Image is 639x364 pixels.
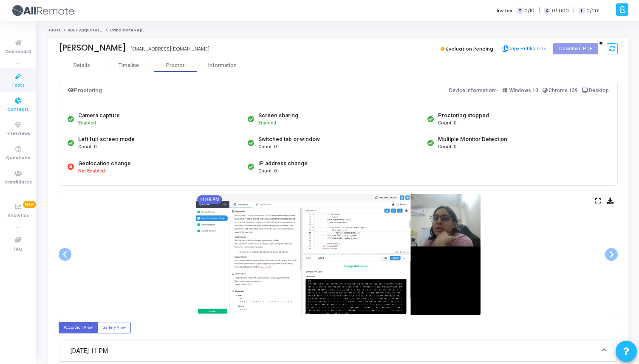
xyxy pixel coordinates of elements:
[438,120,456,127] span: Count: 0
[589,87,609,93] span: Desktop
[544,8,550,14] span: C
[11,2,74,19] img: logo
[196,194,481,315] img: screenshot-1756059545364.jpeg
[539,6,540,15] span: |
[552,7,569,14] span: 0/1000
[48,28,628,33] nav: breadcrumb
[59,43,126,53] div: [PERSON_NAME]
[23,201,36,208] span: New
[258,111,298,120] div: Screen sharing
[78,144,96,151] span: Count: 0
[6,155,30,162] span: Questions
[258,144,277,151] span: Count: 0
[258,168,277,175] span: Count: 0
[449,85,609,96] div: Device Information:-
[5,179,32,186] span: Candidates
[517,8,523,14] span: T
[68,28,122,33] a: SDET August Assessment
[553,43,598,54] button: Download PDF
[586,7,599,14] span: 0/201
[48,28,61,33] a: Tests
[97,322,131,333] label: Gallery View
[7,106,29,113] span: Contests
[197,195,222,204] mat-chip: 11:49 PM
[573,6,574,15] span: |
[438,144,456,151] span: Count: 0
[500,42,549,55] button: Copy Public Link
[14,246,23,253] span: FAQ
[258,159,308,168] div: IP address change
[6,48,31,56] span: Dashboard
[509,87,538,93] span: Windows 10
[59,322,98,333] label: Accordion View
[78,111,120,120] div: Camera capture
[549,87,578,93] span: Chrome 139
[78,168,105,175] span: Not Enabled
[497,7,514,14] label: Invites:
[438,111,489,120] div: Proctoring stopped
[68,85,102,96] div: Proctoring
[119,62,139,69] div: Timeline
[78,120,96,126] span: Enabled
[11,82,25,89] span: Tests
[446,45,493,52] span: Evaluation Pending
[579,8,584,14] span: I
[8,212,29,220] span: Analytics
[71,346,596,356] mat-panel-title: [DATE] 11 PM
[524,7,534,14] span: 0/10
[110,28,149,33] span: Candidate Report
[78,159,131,168] div: Geolocation change
[438,135,507,144] div: Multiple Monitor Detection
[199,62,246,69] div: Information
[258,135,320,144] div: Switched tab or window
[78,135,135,144] div: Left full-screen mode
[6,130,30,138] span: Interviews
[60,341,616,362] mat-expansion-panel-header: [DATE] 11 PM
[130,45,209,53] div: [EMAIL_ADDRESS][DOMAIN_NAME]
[258,120,276,126] span: Enabled
[152,62,199,69] div: Proctor
[74,62,90,69] div: Details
